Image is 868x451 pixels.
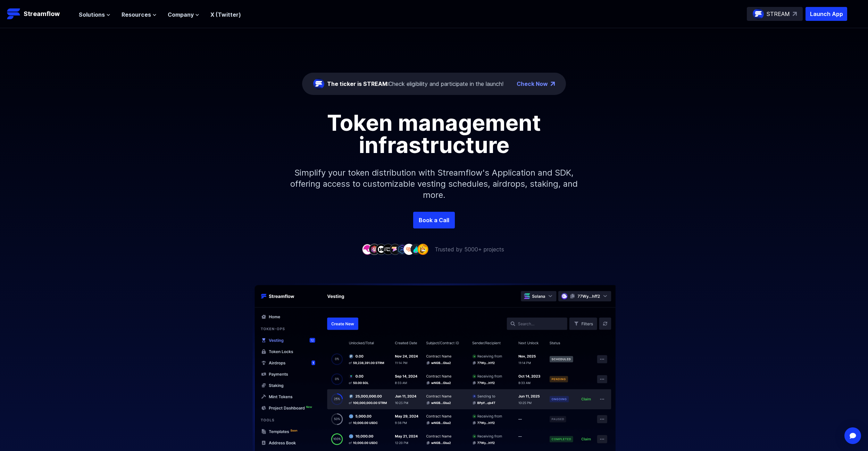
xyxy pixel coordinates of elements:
img: streamflow-logo-circle.png [753,8,764,19]
p: Trusted by 5000+ projects [435,245,504,253]
h1: Token management infrastructure [278,112,590,156]
span: The ticker is STREAM: [327,80,389,87]
p: Simplify your token distribution with Streamflow's Application and SDK, offering access to custom... [285,156,583,212]
img: company-9 [417,244,428,255]
button: Resources [122,10,157,19]
img: company-7 [403,244,415,255]
img: company-1 [362,244,373,255]
img: top-right-arrow.svg [793,12,797,16]
img: top-right-arrow.png [551,82,555,86]
span: Company [168,10,194,19]
img: company-6 [397,244,408,255]
p: STREAM [767,10,790,18]
button: Launch App [806,7,847,21]
img: company-5 [390,244,401,255]
span: Resources [122,10,151,19]
p: Streamflow [24,9,60,19]
img: company-2 [369,244,380,255]
a: Check Now [517,80,548,88]
a: STREAM [747,7,803,21]
img: streamflow-logo-circle.png [313,78,324,89]
img: company-8 [410,244,422,255]
span: Solutions [79,10,105,19]
div: Check eligibility and participate in the launch! [327,80,503,88]
img: company-4 [383,244,394,255]
button: Solutions [79,10,110,19]
div: Open Intercom Messenger [844,427,861,444]
a: X (Twitter) [210,11,241,18]
a: Book a Call [413,212,455,228]
img: company-3 [376,244,387,255]
button: Company [168,10,199,19]
a: Streamflow [7,7,72,21]
img: Streamflow Logo [7,7,21,21]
